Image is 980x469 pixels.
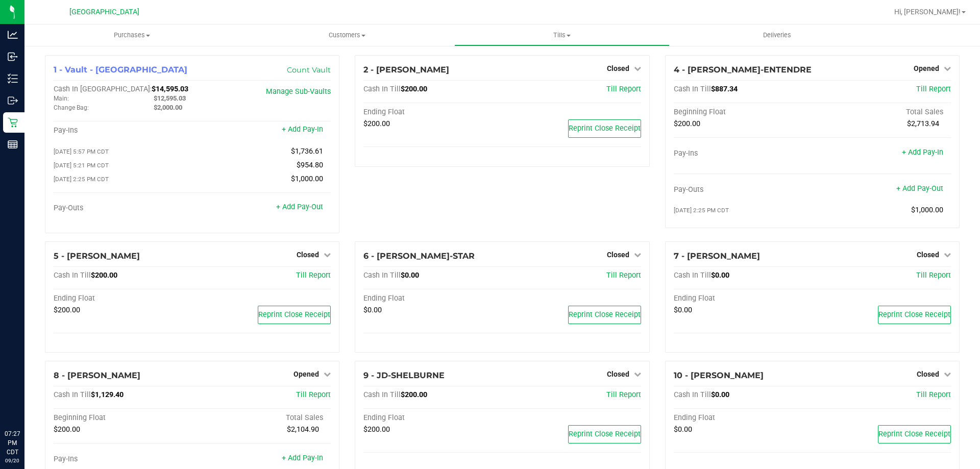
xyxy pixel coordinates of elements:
inline-svg: Inventory [8,73,18,84]
span: Cash In Till [674,390,711,399]
span: Cash In Till [363,271,401,280]
span: $14,595.03 [152,85,188,93]
a: Tills [454,24,669,46]
div: Ending Float [674,294,813,303]
span: [DATE] 5:21 PM CDT [54,162,109,169]
button: Reprint Close Receipt [568,425,641,443]
span: $0.00 [711,390,729,399]
span: 2 - [PERSON_NAME] [363,65,449,75]
span: Deliveries [749,31,805,40]
span: Cash In Till [674,271,711,280]
span: $0.00 [363,306,382,314]
inline-svg: Analytics [8,30,18,40]
span: Reprint Close Receipt [569,124,641,133]
a: Till Report [916,271,951,280]
span: Change Bag: [54,104,89,111]
span: $1,000.00 [911,206,943,214]
span: $0.00 [674,306,692,314]
div: Pay-Outs [674,185,813,194]
span: Closed [917,370,939,378]
div: Ending Float [674,413,813,423]
span: [GEOGRAPHIC_DATA] [69,8,139,16]
a: Till Report [296,271,331,280]
span: 7 - [PERSON_NAME] [674,251,760,261]
span: $954.80 [297,161,323,169]
span: $200.00 [363,425,390,434]
a: Manage Sub-Vaults [266,87,331,96]
inline-svg: Reports [8,139,18,150]
div: Ending Float [54,294,192,303]
span: Purchases [24,31,239,40]
span: 4 - [PERSON_NAME]-ENTENDRE [674,65,812,75]
a: Till Report [916,85,951,93]
span: Main: [54,95,69,102]
button: Reprint Close Receipt [878,425,951,443]
span: Reprint Close Receipt [878,430,950,438]
a: Till Report [916,390,951,399]
span: Closed [917,251,939,259]
span: Cash In Till [363,390,401,399]
span: Cash In [GEOGRAPHIC_DATA]: [54,85,152,93]
span: $200.00 [674,119,700,128]
a: Count Vault [287,65,331,75]
button: Reprint Close Receipt [878,306,951,324]
span: Cash In Till [674,85,711,93]
span: 9 - JD-SHELBURNE [363,371,445,380]
div: Total Sales [812,108,951,117]
span: 1 - Vault - [GEOGRAPHIC_DATA] [54,65,187,75]
span: Cash In Till [54,390,91,399]
button: Reprint Close Receipt [258,306,331,324]
span: $0.00 [401,271,419,280]
span: Cash In Till [54,271,91,280]
a: + Add Pay-Out [896,184,943,193]
a: Till Report [296,390,331,399]
span: $1,129.40 [91,390,124,399]
span: Customers [240,31,454,40]
span: Closed [607,64,629,72]
span: $2,104.90 [287,425,319,434]
a: + Add Pay-In [282,125,323,134]
inline-svg: Inbound [8,52,18,62]
div: Ending Float [363,413,502,423]
span: $1,736.61 [291,147,323,156]
span: $0.00 [674,425,692,434]
span: [DATE] 2:25 PM CDT [674,207,729,214]
span: 8 - [PERSON_NAME] [54,371,140,380]
a: Till Report [606,271,641,280]
a: Till Report [606,85,641,93]
a: Deliveries [670,24,885,46]
span: $2,000.00 [154,104,182,111]
div: Ending Float [363,108,502,117]
span: $2,713.94 [907,119,939,128]
span: $887.34 [711,85,738,93]
a: Purchases [24,24,239,46]
div: Total Sales [192,413,331,423]
a: Till Report [606,390,641,399]
a: Customers [239,24,454,46]
div: Beginning Float [54,413,192,423]
div: Ending Float [363,294,502,303]
p: 09/20 [5,457,20,464]
span: Opened [293,370,319,378]
span: Reprint Close Receipt [878,310,950,319]
span: Closed [607,370,629,378]
span: [DATE] 5:57 PM CDT [54,148,109,155]
inline-svg: Outbound [8,95,18,106]
span: $200.00 [363,119,390,128]
button: Reprint Close Receipt [568,306,641,324]
span: 10 - [PERSON_NAME] [674,371,764,380]
span: $200.00 [401,85,427,93]
span: Reprint Close Receipt [569,430,641,438]
div: Pay-Ins [674,149,813,158]
span: Closed [607,251,629,259]
button: Reprint Close Receipt [568,119,641,138]
div: Pay-Ins [54,455,192,464]
div: Pay-Outs [54,204,192,213]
